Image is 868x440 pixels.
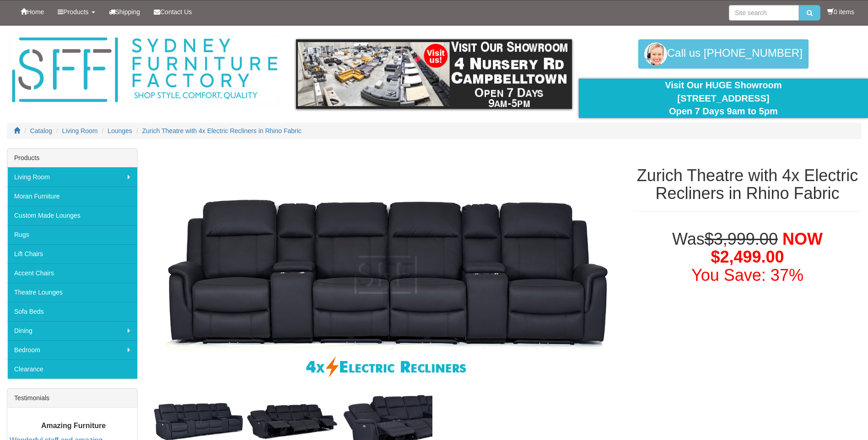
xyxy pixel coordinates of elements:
a: Dining [7,321,137,340]
a: Catalog [30,127,52,134]
a: Clearance [7,360,137,379]
a: Lounges [108,127,132,134]
img: Sydney Furniture Factory [7,35,282,106]
div: Products [7,149,137,167]
a: Contact Us [147,0,199,23]
font: You Save: 37% [691,266,803,284]
a: Custom Made Lounges [7,206,137,225]
div: Testimonials [7,389,137,408]
a: Lift Chairs [7,244,137,263]
a: Living Room [7,167,137,187]
del: $3,999.00 [705,230,778,248]
a: Moran Furniture [7,187,137,206]
b: Amazing Furniture [41,422,106,429]
a: Living Room [62,127,98,134]
input: Site search [729,5,799,21]
a: Home [14,0,51,23]
span: Home [27,8,44,16]
span: Shipping [115,8,140,16]
h1: Was [634,230,861,284]
a: Theatre Lounges [7,283,137,302]
h1: Zurich Theatre with 4x Electric Recliners in Rhino Fabric [634,166,861,203]
span: NOW $2,499.00 [711,230,822,267]
img: showroom.gif [296,39,571,109]
a: Rugs [7,225,137,244]
div: Visit Our HUGE Showroom [STREET_ADDRESS] Open 7 Days 9am to 5pm [586,79,861,118]
span: Products [63,8,88,16]
a: Zurich Theatre with 4x Electric Recliners in Rhino Fabric [142,127,302,134]
a: Sofa Beds [7,302,137,321]
a: Accent Chairs [7,263,137,283]
a: Shipping [102,0,147,23]
li: 0 items [827,7,854,16]
a: Bedroom [7,340,137,360]
a: Products [51,0,102,23]
span: Contact Us [160,8,192,16]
